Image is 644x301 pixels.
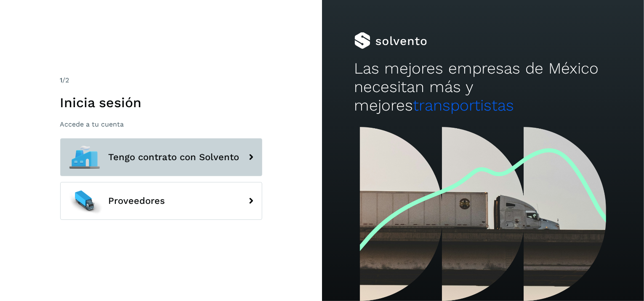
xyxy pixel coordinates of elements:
h1: Inicia sesión [60,95,262,111]
h2: Las mejores empresas de México necesitan más y mejores [354,59,612,115]
p: Accede a tu cuenta [60,120,262,128]
div: /2 [60,75,262,85]
button: Proveedores [60,182,262,220]
span: Proveedores [109,196,165,206]
button: Tengo contrato con Solvento [60,138,262,176]
span: 1 [60,76,63,84]
span: Tengo contrato con Solvento [109,152,240,162]
span: transportistas [413,96,514,114]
